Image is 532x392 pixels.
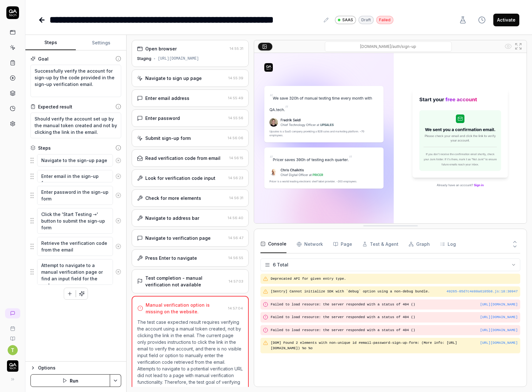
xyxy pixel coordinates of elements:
time: 14:55:39 [228,76,243,80]
button: Settings [76,35,126,50]
button: Run [30,374,110,387]
button: Log [440,235,456,253]
a: SAAS [335,16,356,24]
button: Page [333,235,352,253]
pre: [DOM] Found 2 elements with non-unique id #email-password-sign-up-form: (More info: [URL][DOMAIN_... [271,340,518,351]
button: Remove step [113,189,124,202]
div: 49265-05d7c4e80a6105b8.js : 18 : 30947 [447,289,518,294]
button: Remove step [113,170,124,183]
pre: Failed to load resource: the server responded with a status of 404 () [271,302,518,307]
button: Steps [25,35,76,50]
time: 14:56:55 [228,256,243,260]
button: [URL][DOMAIN_NAME] [480,328,518,333]
img: Screenshot [254,53,527,223]
time: 14:57:03 [229,279,243,284]
div: Read verification code from email [145,155,220,161]
div: Enter email address [145,95,189,101]
button: Options [30,364,121,372]
time: 14:57:04 [228,306,243,310]
div: Open browser [145,45,177,52]
div: [URL][DOMAIN_NAME] [158,56,199,62]
time: 14:56:47 [228,236,243,240]
time: 14:56:06 [228,136,243,140]
button: Remove step [113,154,124,167]
button: Open in full screen [513,41,523,51]
div: Expected result [38,103,72,110]
div: Staging [137,56,151,62]
div: Check for more elements [145,195,201,201]
button: Console [260,235,286,253]
div: Test completion - manual verification not available [145,275,226,288]
div: Suggestions [30,237,121,256]
button: Remove step [113,265,124,278]
time: 14:56:23 [228,176,243,180]
span: SAAS [342,17,353,23]
button: Show all interative elements [503,41,513,51]
a: Book a call with us [3,321,23,331]
button: Activate [493,14,519,26]
div: Navigate to address bar [145,215,199,221]
button: 49265-05d7c4e80a6105b8.js:18:30947 [447,289,518,294]
div: Press Enter to navigate [145,255,197,261]
div: Suggestions [30,186,121,205]
pre: Deprecated API for given entry type. [271,276,518,282]
button: [URL][DOMAIN_NAME] [480,340,518,346]
div: Suggestions [30,208,121,234]
div: Suggestions [30,170,121,183]
img: QA Tech Logo [7,360,18,372]
time: 14:55:49 [228,96,243,100]
div: Failed [376,16,393,24]
div: Look for verification code input [145,175,215,181]
div: Navigate to verification page [145,235,211,241]
pre: Failed to load resource: the server responded with a status of 404 () [271,315,518,320]
time: 14:55:31 [230,46,243,51]
button: Network [297,235,323,253]
a: New conversation [5,308,20,318]
div: Steps [38,145,51,151]
button: View version history [474,14,489,26]
button: Remove step [113,214,124,227]
time: 14:55:56 [228,116,243,120]
button: QA Tech Logo [3,355,23,373]
pre: [Sentry] Cannot initialize SDK with `debug` option using a non-debug bundle. [271,289,518,294]
button: Test & Agent [362,235,398,253]
time: 14:56:31 [229,196,243,200]
div: Suggestions [30,259,121,285]
time: 14:56:40 [228,216,243,220]
div: Options [38,364,121,372]
div: Navigate to sign up page [145,75,202,82]
div: Goal [38,56,49,62]
div: Enter password [145,115,180,121]
div: Manual verification option is missing on the website. [146,302,226,315]
pre: Failed to load resource: the server responded with a status of 404 () [271,328,518,333]
button: [URL][DOMAIN_NAME] [480,302,518,307]
div: Suggestions [30,154,121,167]
a: Documentation [3,331,23,341]
time: 14:56:15 [229,156,243,160]
button: Graph [409,235,430,253]
button: [URL][DOMAIN_NAME] [480,315,518,320]
div: Draft [358,16,374,24]
div: Submit sign-up form [145,135,191,141]
button: Remove step [113,240,124,253]
button: T [8,345,18,355]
